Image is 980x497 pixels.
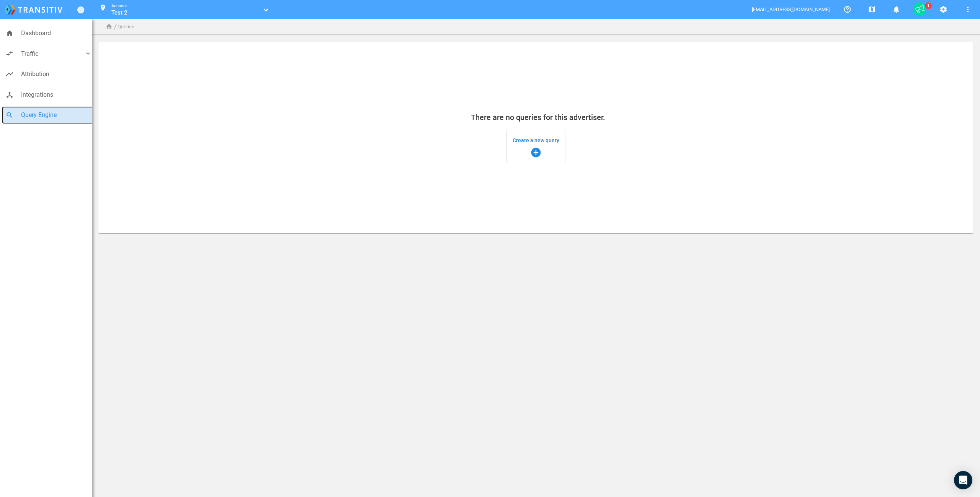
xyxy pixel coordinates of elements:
span: [EMAIL_ADDRESS][DOMAIN_NAME] [752,6,830,12]
span: Create a new query [513,134,559,158]
i: timeline [6,70,13,78]
span: Dashboard [21,28,92,38]
i: search [6,111,13,119]
mat-icon: help_outline [843,5,852,14]
mat-icon: notifications [892,5,901,14]
a: device_hubIntegrations [2,86,96,104]
a: homeDashboard [2,24,96,42]
mat-icon: add_circle [530,147,542,158]
a: Toggle Menu [77,6,84,13]
span: Query Engine [21,110,92,120]
mat-icon: location_on [98,4,108,13]
h2: There are no queries for this advertiser. [469,114,607,121]
li: / [114,21,117,33]
small: Account [111,3,127,8]
span: Test 2 [111,9,127,16]
button: More [960,2,975,17]
mat-icon: settings [939,5,948,14]
i: device_hub [6,91,13,99]
a: searchQuery Engine [2,106,96,124]
button: Create a new query [506,129,565,163]
li: Queries [118,23,134,31]
div: 1 [913,2,926,16]
span: Traffic [21,49,84,59]
a: timelineAttribution [2,65,96,83]
img: logo [5,5,62,15]
i: keyboard_arrow_down [84,50,92,57]
span: Attribution [21,69,92,79]
mat-icon: map [867,5,876,14]
i: home [105,23,113,31]
a: compare_arrowsTraffickeyboard_arrow_down [2,45,96,63]
mat-icon: more_vert [963,5,972,14]
div: 1 [925,2,932,9]
i: compare_arrows [6,50,13,57]
i: home [6,29,13,37]
div: Open Intercom Messenger [954,471,972,489]
span: Integrations [21,90,92,100]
